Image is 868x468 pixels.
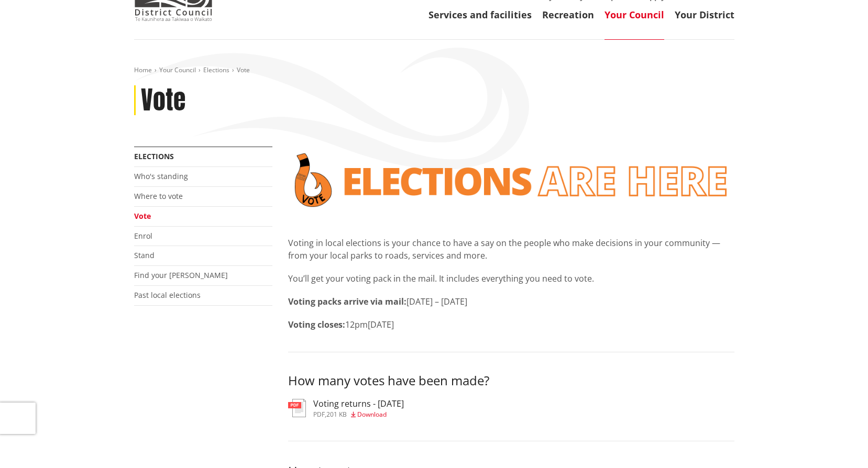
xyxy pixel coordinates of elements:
[134,250,155,260] a: Stand
[288,296,406,307] strong: Voting packs arrive via mail:
[313,411,404,418] div: ,
[675,8,734,21] a: Your District
[326,410,347,419] span: 201 KB
[313,410,325,419] span: pdf
[141,85,185,116] h1: Vote
[357,410,387,419] span: Download
[288,237,734,262] p: Voting in local elections is your chance to have a say on the people who make decisions in your c...
[134,211,151,221] a: Vote
[288,272,734,285] p: You’ll get your voting pack in the mail. It includes everything you need to vote.
[345,319,394,330] span: 12pm[DATE]
[288,373,734,388] h3: How many votes have been made?
[820,424,858,462] iframe: Messenger Launcher
[542,8,594,21] a: Recreation
[288,399,404,418] a: Voting returns - [DATE] pdf,201 KB Download
[134,290,201,300] a: Past local elections
[134,65,152,74] a: Home
[159,65,196,74] a: Your Council
[288,399,306,417] img: document-pdf.svg
[605,8,664,21] a: Your Council
[134,231,152,241] a: Enrol
[134,270,228,280] a: Find your [PERSON_NAME]
[288,319,345,330] strong: Voting closes:
[288,147,734,214] img: Vote banner transparent
[237,65,250,74] span: Vote
[134,151,174,161] a: Elections
[428,8,532,21] a: Services and facilities
[288,295,734,308] p: [DATE] – [DATE]
[313,399,404,409] h3: Voting returns - [DATE]
[134,191,183,201] a: Where to vote
[203,65,229,74] a: Elections
[134,171,188,181] a: Who's standing
[134,66,734,75] nav: breadcrumb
